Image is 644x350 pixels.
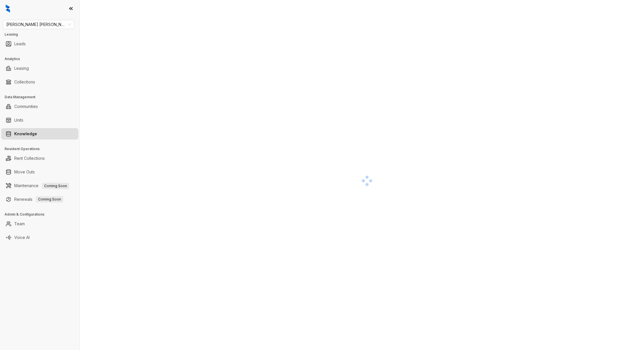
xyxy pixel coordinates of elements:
li: Renewals [1,194,78,205]
li: Move Outs [1,166,78,178]
li: Units [1,114,78,126]
a: Leasing [14,63,29,74]
li: Team [1,218,78,230]
li: Voice AI [1,232,78,243]
li: Maintenance [1,180,78,191]
h3: Admin & Configurations [5,212,80,217]
h3: Data Management [5,95,80,100]
h3: Leasing [5,32,80,37]
li: Collections [1,76,78,88]
a: Collections [14,76,35,88]
a: Communities [14,101,38,112]
h3: Analytics [5,56,80,62]
img: logo [6,5,10,13]
span: Coming Soon [42,183,69,189]
a: Move Outs [14,166,35,178]
li: Knowledge [1,128,78,140]
a: Leads [14,38,26,50]
a: Team [14,218,25,230]
li: Rent Collections [1,153,78,164]
span: Gates Hudson [6,20,71,29]
span: Coming Soon [36,196,63,202]
li: Communities [1,101,78,112]
li: Leasing [1,63,78,74]
a: Rent Collections [14,153,45,164]
a: Units [14,114,23,126]
li: Leads [1,38,78,50]
a: RenewalsComing Soon [14,194,63,205]
a: Voice AI [14,232,30,243]
a: Knowledge [14,128,37,140]
h3: Resident Operations [5,146,80,152]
